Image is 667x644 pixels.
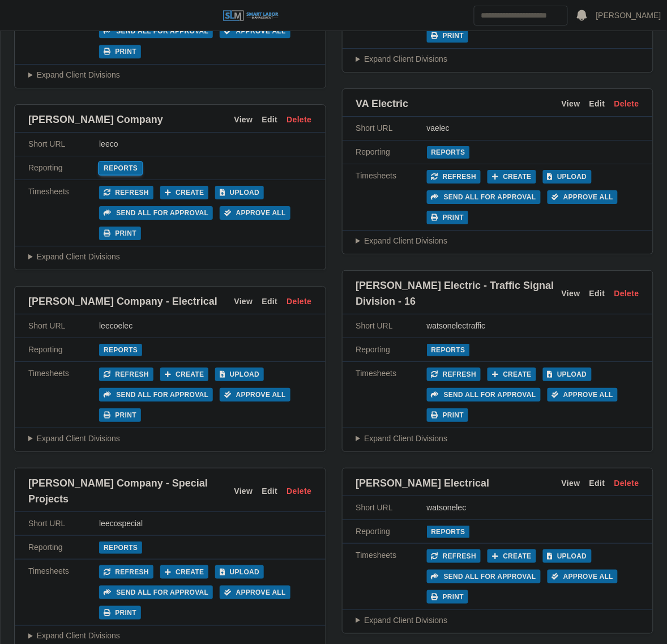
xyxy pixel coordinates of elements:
div: leecoelec [99,320,311,332]
summary: Expand Client Divisions [28,433,312,445]
button: Upload [543,549,592,563]
button: Approve All [548,388,618,402]
div: Short URL [356,502,427,514]
a: [PERSON_NAME] [596,10,661,22]
button: Send all for approval [99,24,213,38]
div: watsonelectraffic [427,320,639,332]
button: Approve All [548,190,618,204]
a: Delete [614,98,639,110]
span: [PERSON_NAME] Company [28,112,163,127]
button: Send all for approval [99,388,213,402]
button: Upload [215,565,264,579]
a: Delete [614,288,639,300]
button: Send all for approval [427,570,541,583]
div: Timesheets [28,186,99,240]
a: View [562,477,580,489]
a: Delete [287,485,311,497]
span: [PERSON_NAME] Electric - Traffic Signal Division - 16 [356,278,562,309]
a: Edit [589,98,605,110]
div: vaelec [427,122,639,134]
a: Delete [287,296,311,308]
div: Short URL [356,122,427,134]
button: Create [160,565,209,579]
button: Send all for approval [99,206,213,220]
button: Create [160,368,209,381]
div: Timesheets [356,368,427,422]
a: Reports [99,162,142,174]
div: leecospecial [99,518,311,530]
span: [PERSON_NAME] Company - Electrical [28,293,217,309]
button: Print [427,590,469,604]
div: Reporting [28,344,99,356]
a: View [234,485,253,497]
a: Reports [99,541,142,554]
div: Timesheets [356,170,427,224]
button: Refresh [99,565,153,579]
button: Create [160,186,209,199]
div: Reporting [356,526,427,538]
div: Short URL [28,320,99,332]
span: [PERSON_NAME] Electrical [356,475,490,491]
button: Upload [215,186,264,199]
button: Print [427,211,469,224]
button: Send all for approval [427,190,541,204]
a: View [562,288,580,300]
summary: Expand Client Divisions [356,53,640,65]
div: Short URL [28,518,99,530]
div: Short URL [28,138,99,150]
div: leeco [99,138,311,150]
a: Reports [427,146,470,159]
div: Reporting [356,146,427,158]
a: Delete [287,114,311,126]
button: Send all for approval [99,586,213,599]
div: Timesheets [28,565,99,620]
div: Reporting [356,344,427,356]
input: Search [474,6,568,25]
button: Approve All [220,586,290,599]
button: Upload [543,170,592,184]
button: Create [488,368,536,381]
summary: Expand Client Divisions [356,433,640,445]
a: View [562,98,580,110]
div: Timesheets [356,549,427,604]
a: Edit [262,485,278,497]
button: Print [99,227,141,240]
summary: Expand Client Divisions [356,235,640,247]
button: Refresh [427,368,481,381]
div: Timesheets [28,4,99,58]
button: Print [99,408,141,422]
div: Reporting [28,541,99,553]
button: Print [427,408,469,422]
button: Refresh [99,186,153,199]
a: Edit [589,477,605,489]
button: Create [488,549,536,563]
span: [PERSON_NAME] Company - Special Projects [28,475,234,507]
a: Edit [589,288,605,300]
a: View [234,296,253,308]
div: Timesheets [28,368,99,422]
button: Approve All [548,570,618,583]
summary: Expand Client Divisions [356,615,640,626]
summary: Expand Client Divisions [28,69,312,81]
button: Send all for approval [427,388,541,402]
div: Short URL [356,320,427,332]
button: Refresh [427,549,481,563]
button: Upload [215,368,264,381]
a: Reports [427,344,470,356]
summary: Expand Client Divisions [28,630,312,642]
div: Reporting [28,162,99,174]
a: Edit [262,114,278,126]
button: Create [488,170,536,184]
a: View [234,114,253,126]
a: Edit [262,296,278,308]
button: Print [99,45,141,58]
a: Reports [99,344,142,356]
button: Print [99,606,141,620]
button: Upload [543,368,592,381]
button: Refresh [99,368,153,381]
a: Delete [614,477,639,489]
button: Refresh [427,170,481,184]
summary: Expand Client Divisions [28,251,312,263]
img: SLM Logo [223,10,279,22]
button: Print [427,29,469,42]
